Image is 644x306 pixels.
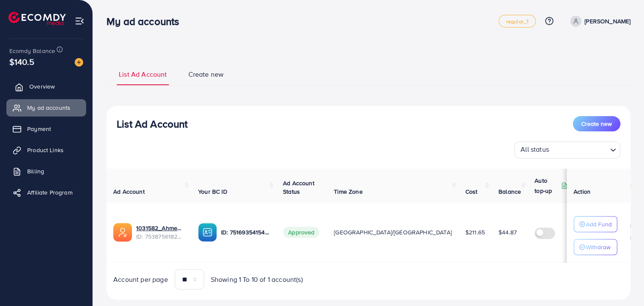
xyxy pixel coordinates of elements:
span: Overview [29,82,55,91]
h3: My ad accounts [106,15,186,28]
span: Action [574,187,591,196]
span: Your BC ID [198,187,227,196]
div: <span class='underline'>1031582_Ahmed Sweet_1755253470999</span></br>7538756182660759568 [136,224,185,241]
button: Add Fund [574,216,617,232]
span: Time Zone [334,187,362,196]
input: Search for option [552,143,607,156]
p: ID: 7516935415459479569 [221,227,269,237]
a: Overview [6,78,86,95]
a: My ad accounts [6,99,86,116]
span: List Ad Account [119,70,167,79]
span: Affiliate Program [27,188,73,197]
span: Approved [283,227,319,238]
p: Auto top-up [535,175,559,196]
span: Ecomdy Balance [9,47,55,55]
span: ID: 7538756182660759568 [136,232,185,241]
a: [PERSON_NAME] [567,16,630,27]
span: Ad Account Status [283,179,314,196]
span: Create new [188,70,224,79]
span: $211.65 [465,228,485,236]
p: [PERSON_NAME] [585,16,630,26]
span: Product Links [27,146,64,154]
span: regular_1 [506,19,528,24]
img: logo [8,12,66,25]
span: Ad Account [113,187,145,196]
span: Showing 1 To 10 of 1 account(s) [211,275,303,284]
a: Billing [6,163,86,180]
span: [GEOGRAPHIC_DATA]/[GEOGRAPHIC_DATA] [334,228,452,236]
h3: List Ad Account [117,118,188,130]
a: 1031582_Ahmed Sweet_1755253470999 [136,224,185,232]
span: My ad accounts [27,103,70,112]
img: ic-ba-acc.ded83a64.svg [198,223,217,242]
a: Affiliate Program [6,184,86,201]
img: image [75,58,83,67]
iframe: Chat [608,268,638,300]
img: menu [75,16,84,26]
span: Cost [465,187,478,196]
button: Create new [573,116,620,131]
img: ic-ads-acc.e4c84228.svg [113,223,132,242]
span: $140.5 [9,56,34,68]
span: Create new [581,120,612,128]
span: All status [519,143,551,156]
a: regular_1 [498,15,535,28]
a: Payment [6,120,86,137]
button: Withdraw [574,239,617,255]
div: Search for option [514,142,620,159]
a: Product Links [6,142,86,159]
span: Account per page [113,275,168,284]
span: Payment [27,125,51,133]
p: Add Fund [586,219,612,229]
span: Billing [27,167,44,175]
span: Balance [498,187,521,196]
span: $44.87 [498,228,517,236]
p: Withdraw [586,242,610,252]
